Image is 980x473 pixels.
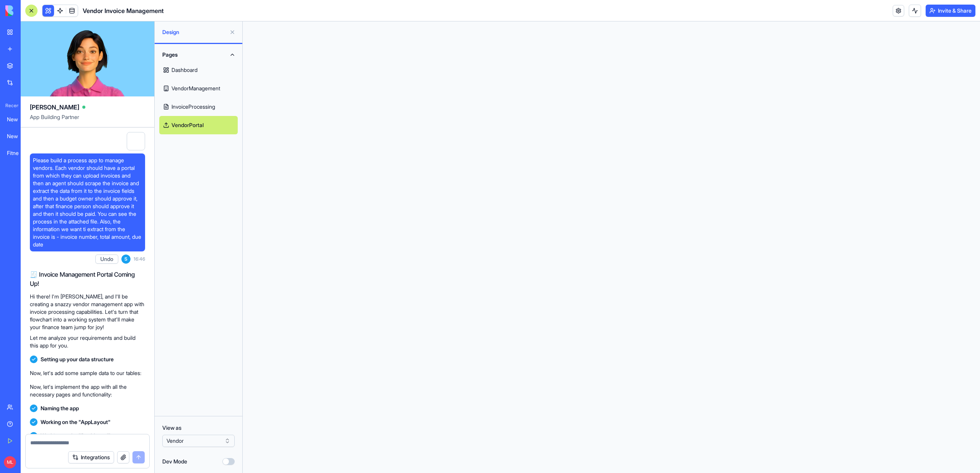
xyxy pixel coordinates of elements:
span: Please build a process app to manage vendors. Each vendor should have a portal from which they ca... [33,157,142,248]
p: Hi there! I'm [PERSON_NAME], and I'll be creating a snazzy vendor management app with invoice pro... [30,293,145,331]
span: Working on the "AppLayout" [41,418,111,426]
span: [PERSON_NAME] [30,103,79,112]
span: S [121,254,131,264]
button: Invite & Share [926,5,975,17]
a: VendorManagement [159,79,238,98]
a: Fitness Pro Dashboard [2,145,33,161]
div: New App [7,116,28,123]
span: Design [162,28,226,36]
p: Now, let's implement the app with all the necessary pages and functionality: [30,383,145,398]
span: Recent [2,103,18,109]
button: Pages [159,49,238,61]
button: Integrations [68,451,114,463]
span: 16:46 [134,256,145,262]
div: Fitness Pro Dashboard [7,149,28,157]
span: App Building Partner [30,113,145,127]
img: logo [5,5,53,16]
a: New App [2,112,33,127]
span: Setting up your data structure [41,356,114,363]
label: Dev Mode [162,458,187,465]
span: ML [4,456,16,468]
p: Now, let's add some sample data to our tables: [30,369,145,377]
label: View as [162,424,235,432]
a: New App [2,129,33,144]
h2: 🧾 Invoice Management Portal Coming Up! [30,270,145,288]
span: Naming the app [41,404,79,412]
a: Dashboard [159,61,238,79]
div: New App [7,132,28,140]
a: InvoiceProcessing [159,98,238,116]
span: Working on the "Dashboard" page [41,432,124,440]
a: VendorPortal [159,116,238,134]
p: Let me analyze your requirements and build this app for you. [30,334,145,349]
button: Undo [95,254,118,264]
span: Vendor Invoice Management [83,6,164,15]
